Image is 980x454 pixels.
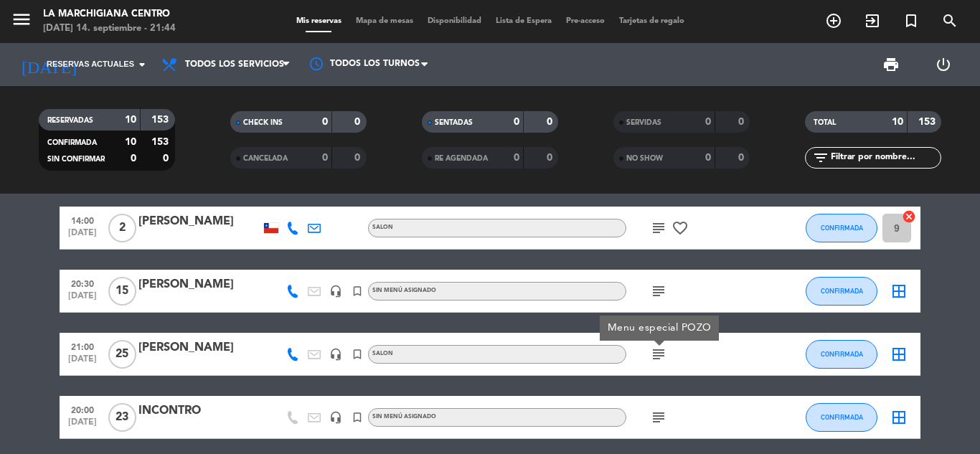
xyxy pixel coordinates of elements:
input: Filtrar por nombre... [829,150,941,166]
i: subject [650,346,667,363]
i: border_all [890,409,908,426]
strong: 0 [705,117,711,127]
strong: 153 [918,117,938,127]
span: SALON [372,351,393,356]
span: NO SHOW [626,155,663,162]
div: INCONTRO [138,402,260,420]
span: Sin menú asignado [372,288,436,293]
span: CHECK INS [243,119,283,126]
span: Tarjetas de regalo [612,17,692,25]
span: SENTADAS [435,119,473,126]
span: CONFIRMADA [821,413,863,421]
strong: 0 [547,117,555,127]
div: [PERSON_NAME] [138,212,260,231]
button: CONFIRMADA [806,403,877,432]
span: 20:00 [65,401,100,417]
strong: 0 [514,153,519,163]
button: menu [11,9,32,35]
i: turned_in_not [903,12,920,29]
i: headset_mic [329,348,342,361]
span: Pre-acceso [559,17,612,25]
i: cancel [902,209,916,224]
span: CONFIRMADA [821,350,863,358]
span: CANCELADA [243,155,288,162]
span: Disponibilidad [420,17,489,25]
i: subject [650,409,667,426]
strong: 0 [705,153,711,163]
i: turned_in_not [351,285,364,298]
div: [PERSON_NAME] [138,275,260,294]
span: RE AGENDADA [435,155,488,162]
i: add_circle_outline [825,12,842,29]
div: La Marchigiana Centro [43,7,176,22]
i: border_all [890,346,908,363]
span: print [882,56,900,73]
span: SIN CONFIRMAR [47,156,105,163]
strong: 10 [892,117,903,127]
span: 15 [108,277,136,306]
i: subject [650,283,667,300]
span: 20:30 [65,275,100,291]
strong: 153 [151,137,171,147]
span: Reservas actuales [47,58,134,71]
div: [PERSON_NAME] [138,339,260,357]
i: headset_mic [329,411,342,424]
div: LOG OUT [917,43,969,86]
span: TOTAL [814,119,836,126]
strong: 0 [547,153,555,163]
span: 21:00 [65,338,100,354]
span: Todos los servicios [185,60,284,70]
strong: 0 [163,153,171,164]
strong: 0 [354,117,363,127]
span: 25 [108,340,136,369]
span: CONFIRMADA [47,139,97,146]
span: Mapa de mesas [349,17,420,25]
strong: 0 [354,153,363,163]
span: 2 [108,214,136,242]
span: [DATE] [65,417,100,434]
span: RESERVADAS [47,117,93,124]
i: arrow_drop_down [133,56,151,73]
div: [DATE] 14. septiembre - 21:44 [43,22,176,36]
strong: 10 [125,137,136,147]
i: subject [650,219,667,237]
span: Sin menú asignado [372,414,436,420]
span: CONFIRMADA [821,224,863,232]
strong: 0 [738,153,747,163]
span: Lista de Espera [489,17,559,25]
button: CONFIRMADA [806,277,877,306]
i: [DATE] [11,49,87,80]
strong: 10 [125,115,136,125]
i: menu [11,9,32,30]
div: Menu especial POZO [608,321,712,336]
i: turned_in_not [351,348,364,361]
span: SALON [372,224,393,230]
span: 14:00 [65,212,100,228]
span: SERVIDAS [626,119,661,126]
i: search [941,12,958,29]
i: filter_list [812,149,829,166]
button: CONFIRMADA [806,214,877,242]
span: CONFIRMADA [821,287,863,295]
strong: 0 [322,153,328,163]
strong: 0 [322,117,328,127]
span: 23 [108,403,136,432]
i: border_all [890,283,908,300]
strong: 153 [151,115,171,125]
i: power_settings_new [935,56,952,73]
strong: 0 [514,117,519,127]
strong: 0 [131,153,136,164]
span: Mis reservas [289,17,349,25]
button: CONFIRMADA [806,340,877,369]
span: [DATE] [65,291,100,308]
i: turned_in_not [351,411,364,424]
i: favorite_border [672,219,689,237]
strong: 0 [738,117,747,127]
i: headset_mic [329,285,342,298]
span: [DATE] [65,354,100,371]
span: [DATE] [65,228,100,245]
i: exit_to_app [864,12,881,29]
